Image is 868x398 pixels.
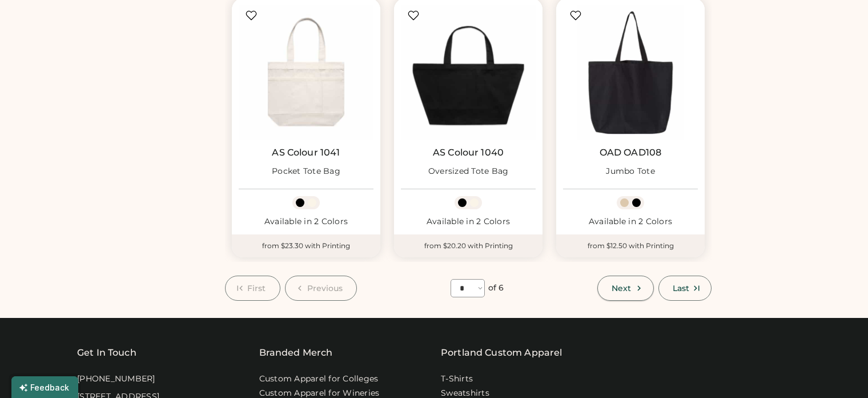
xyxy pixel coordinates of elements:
[225,276,280,301] button: First
[606,166,655,177] div: Jumbo Tote
[401,5,536,140] img: AS Colour 1040 Oversized Tote Bag
[77,373,155,385] div: [PHONE_NUMBER]
[239,216,373,228] div: Available in 2 Colors
[259,373,379,385] a: Custom Apparel for Colleges
[441,346,562,360] a: Portland Custom Apparel
[563,5,698,140] img: OAD OAD108 Jumbo Tote
[401,216,536,228] div: Available in 2 Colors
[597,276,653,301] button: Next
[556,234,705,257] div: from $12.50 with Printing
[428,166,509,177] div: Oversized Tote Bag
[600,147,662,158] a: OAD OAD108
[563,216,698,228] div: Available in 2 Colors
[285,276,357,301] button: Previous
[658,276,712,301] button: Last
[247,284,266,292] span: First
[433,147,504,158] a: AS Colour 1040
[272,147,340,158] a: AS Colour 1041
[272,166,340,177] div: Pocket Tote Bag
[232,234,380,257] div: from $23.30 with Printing
[307,284,343,292] span: Previous
[394,234,542,257] div: from $20.20 with Printing
[77,346,136,360] div: Get In Touch
[259,346,333,360] div: Branded Merch
[673,284,689,292] span: Last
[488,282,504,294] div: of 6
[612,284,631,292] span: Next
[239,5,373,140] img: AS Colour 1041 Pocket Tote Bag
[441,373,473,385] a: T-Shirts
